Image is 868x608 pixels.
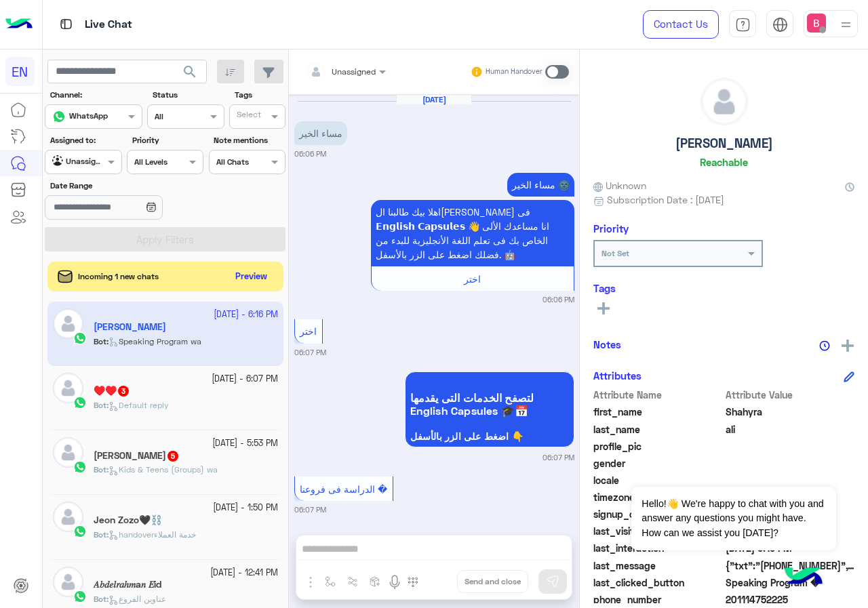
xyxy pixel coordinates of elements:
small: Human Handover [486,66,542,77]
img: userImage [807,14,826,33]
span: اختر [300,325,317,337]
span: phone_number [593,592,723,607]
small: [DATE] - 6:07 PM [212,373,278,386]
button: Preview [230,267,273,287]
span: signup_date [593,507,723,521]
span: profile_pic [593,439,723,453]
div: EN [5,57,35,86]
img: defaultAdmin.png [53,502,83,532]
img: WhatsApp [73,525,87,538]
span: Unknown [593,178,646,192]
img: tab [772,17,788,33]
span: last_message [593,559,723,573]
h6: Reachable [700,156,748,168]
span: {"txt":"+201203599998","t":4,"ti":"اتصل بنا"} [726,559,855,573]
img: notes [819,340,830,351]
label: Date Range [50,180,202,192]
span: last_clicked_button [593,575,723,590]
a: Contact Us [643,10,719,39]
span: Unassigned [332,66,376,77]
label: Assigned to: [50,134,120,146]
small: 06:06 PM [542,294,574,305]
h5: Jeon Zozo🖤⛓️ [94,514,162,526]
img: hulul-logo.png [780,554,827,601]
img: add [842,340,854,352]
b: : [94,464,108,474]
span: Subscription Date : [DATE] [607,192,724,207]
b: : [94,594,108,604]
span: Kids & Teens (Groups) wa [108,464,218,474]
small: [DATE] - 5:53 PM [212,437,278,450]
b: Not Set [601,248,629,258]
img: defaultAdmin.png [53,437,83,468]
h5: [PERSON_NAME] [675,136,773,151]
span: Incoming 1 new chats [78,270,159,283]
span: لتصفح الخدمات التى يقدمها English Capsules 🎓📅 [410,391,569,417]
h5: Àlaa yasser [94,450,180,462]
p: 4/10/2025, 6:06 PM [371,200,574,266]
span: gender [593,456,723,470]
span: locale [593,473,723,487]
span: Bot [94,594,106,604]
button: Apply Filters [45,227,285,251]
span: Bot [94,529,106,540]
b: : [94,529,108,540]
img: tab [58,16,75,33]
span: Shahyra [726,405,855,419]
img: WhatsApp [73,590,87,603]
label: Status [153,89,222,101]
img: WhatsApp [73,460,87,474]
span: عناوين الفروع [108,594,166,604]
img: profile [837,16,854,33]
span: الدراسة فى فروعنا � [300,483,387,495]
div: Select [235,108,261,124]
label: Note mentions [214,134,283,146]
span: handoverخدمة العملاء [108,529,196,540]
h6: Tags [593,282,854,294]
img: defaultAdmin.png [53,567,83,597]
span: Bot [94,464,106,474]
h5: 𝐴𝑏𝑑𝑒𝑙𝑟𝑎ℎ𝑚a𝑛 𝐸id [94,579,161,590]
span: ali [726,422,855,437]
span: Bot [94,400,106,410]
label: Priority [132,134,202,146]
p: 4/10/2025, 6:06 PM [294,121,347,145]
img: defaultAdmin.png [701,79,747,125]
h6: Attributes [593,369,642,382]
span: Attribute Name [593,388,723,402]
span: اختر [464,273,481,285]
p: Live Chat [85,16,132,34]
img: tab [735,17,751,33]
h6: [DATE] [397,95,471,104]
span: last_name [593,422,723,437]
span: last_visited_flow [593,524,723,538]
span: 3 [118,386,129,397]
img: defaultAdmin.png [53,373,83,403]
a: tab [729,10,756,39]
small: [DATE] - 12:41 PM [210,567,278,580]
h6: Notes [593,338,621,350]
span: search [182,64,198,80]
span: اضغط على الزر بالأسفل 👇 [410,431,569,442]
small: 06:07 PM [294,504,326,515]
small: 06:06 PM [294,148,326,159]
p: 4/10/2025, 6:06 PM [507,173,574,197]
span: timezone [593,490,723,504]
span: Speaking Program � [726,575,855,590]
span: Hello!👋 We're happy to chat with you and answer any questions you might have. How can we assist y... [631,487,835,550]
span: 5 [167,451,178,462]
small: [DATE] - 1:50 PM [213,502,278,514]
label: Channel: [50,89,141,101]
label: Tags [235,89,284,101]
button: Send and close [457,570,528,593]
small: 06:07 PM [294,347,326,358]
span: Attribute Value [726,388,855,402]
b: : [94,400,108,410]
span: 201114752225 [726,592,855,607]
h6: Priority [593,222,629,235]
img: WhatsApp [73,396,87,409]
span: Default reply [108,400,169,410]
h5: ♥️♥️ [94,385,130,397]
img: Logo [5,10,33,39]
small: 06:07 PM [542,452,574,463]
